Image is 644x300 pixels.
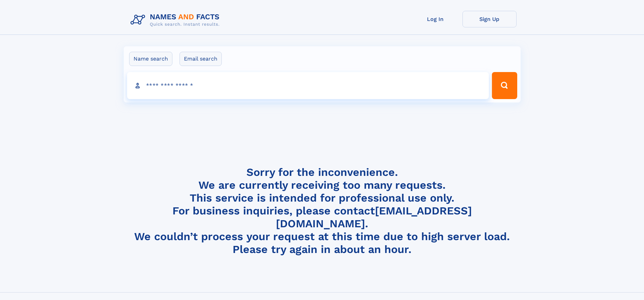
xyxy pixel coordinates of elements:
[127,72,489,99] input: search input
[462,11,517,27] a: Sign Up
[128,166,517,256] h4: Sorry for the inconvenience. We are currently receiving too many requests. This service is intend...
[276,204,472,230] a: [EMAIL_ADDRESS][DOMAIN_NAME]
[408,11,462,27] a: Log In
[129,52,172,66] label: Name search
[180,52,222,66] label: Email search
[492,72,517,99] button: Search Button
[128,11,225,29] img: Logo Names and Facts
